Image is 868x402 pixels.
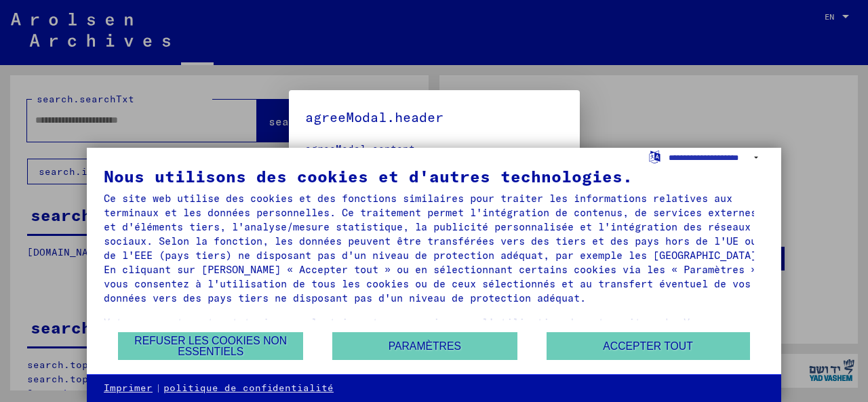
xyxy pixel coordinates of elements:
[389,340,461,352] font: Paramètres
[104,382,153,394] font: Imprimer
[104,166,633,186] font: Nous utilisons des cookies et d'autres technologies.
[134,335,287,357] font: Refuser les cookies non essentiels
[104,192,763,304] font: Ce site web utilise des cookies et des fonctions similaires pour traiter les informations relativ...
[305,142,564,156] div: agreeModal.content
[603,340,692,352] font: Accepter tout
[305,106,564,128] h5: agreeModal.header
[163,382,334,394] font: politique de confidentialité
